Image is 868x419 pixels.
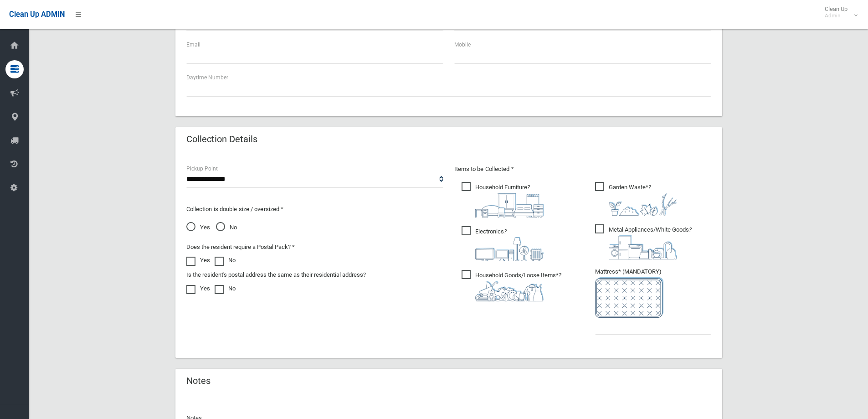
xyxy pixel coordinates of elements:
[216,222,237,233] span: No
[825,12,847,19] small: Admin
[462,182,544,217] span: Household Furniture
[186,242,295,253] label: Does the resident require a Postal Pack? *
[215,283,236,294] label: No
[609,235,677,259] img: 36c1b0289cb1767239cdd3de9e694f19.png
[462,226,544,261] span: Electronics
[475,184,544,217] i: ?
[175,372,221,390] header: Notes
[475,193,544,217] img: aa9efdbe659d29b613fca23ba79d85cb.png
[175,130,268,148] header: Collection Details
[595,182,677,216] span: Garden Waste*
[609,184,677,216] i: ?
[475,228,544,261] i: ?
[609,193,677,216] img: 4fd8a5c772b2c999c83690221e5242e0.png
[186,222,210,233] span: Yes
[475,281,544,301] img: b13cc3517677393f34c0a387616ef184.png
[215,255,236,266] label: No
[820,5,857,19] span: Clean Up
[609,226,692,259] i: ?
[9,10,65,19] span: Clean Up ADMIN
[186,204,443,215] p: Collection is double size / oversized *
[186,269,366,280] label: Is the resident's postal address the same as their residential address?
[186,255,210,266] label: Yes
[462,270,561,301] span: Household Goods/Loose Items*
[454,164,711,175] p: Items to be Collected *
[595,268,711,318] span: Mattress* (MANDATORY)
[186,283,210,294] label: Yes
[595,277,663,318] img: e7408bece873d2c1783593a074e5cb2f.png
[475,272,561,301] i: ?
[475,237,544,261] img: 394712a680b73dbc3d2a6a3a7ffe5a07.png
[595,224,692,259] span: Metal Appliances/White Goods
